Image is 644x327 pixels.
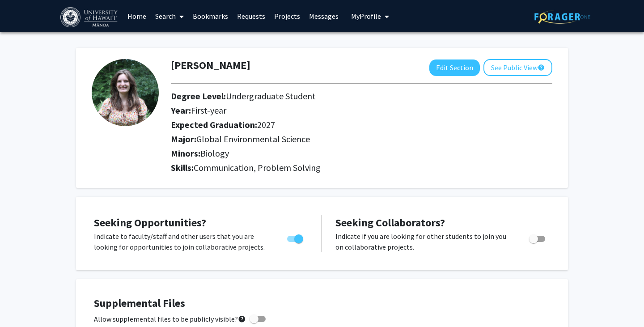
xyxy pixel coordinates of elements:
[171,91,502,102] h2: Degree Level:
[94,216,206,229] span: Seeking Opportunities?
[94,314,246,324] span: Allow supplemental files to be publicly visible?
[525,231,550,244] div: Toggle
[60,7,119,27] img: University of Hawaiʻi at Mānoa Logo
[483,59,552,76] button: See Public View
[7,287,38,320] iframe: Chat
[270,0,305,32] a: Projects
[171,162,552,173] h2: Skills:
[538,62,545,73] mat-icon: help
[351,12,381,21] span: My Profile
[171,119,502,130] h2: Expected Graduation:
[94,231,270,252] p: Indicate to faculty/staff and other users that you are looking for opportunities to join collabor...
[92,59,159,126] img: Profile Picture
[123,0,151,32] a: Home
[534,10,590,24] img: ForagerOne Logo
[238,314,246,324] mat-icon: help
[194,162,321,173] span: Communication, Problem Solving
[151,0,188,32] a: Search
[200,148,229,159] span: Biology
[171,148,552,159] h2: Minors:
[257,119,275,130] span: 2027
[171,105,502,116] h2: Year:
[233,0,270,32] a: Requests
[171,59,250,72] h1: [PERSON_NAME]
[335,216,445,229] span: Seeking Collaborators?
[171,134,552,144] h2: Major:
[188,0,233,32] a: Bookmarks
[284,231,308,244] div: Toggle
[305,0,343,32] a: Messages
[335,231,512,252] p: Indicate if you are looking for other students to join you on collaborative projects.
[191,105,226,116] span: First-year
[226,90,316,102] span: Undergraduate Student
[196,133,310,144] span: Global Environmental Science
[94,297,550,310] h4: Supplemental Files
[429,59,480,76] button: Edit Section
